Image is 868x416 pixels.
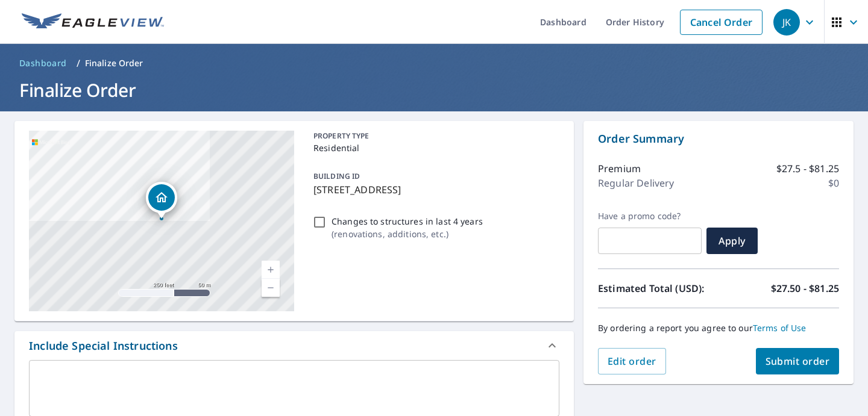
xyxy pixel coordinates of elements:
[14,331,574,360] div: Include Special Instructions
[771,281,839,296] p: $27.50 - $81.25
[598,161,641,176] p: Premium
[85,57,143,69] p: Finalize Order
[262,261,280,279] a: Current Level 17, Zoom In
[22,13,164,31] img: EV Logo
[598,211,702,222] label: Have a promo code?
[146,182,177,219] div: Dropped pin, building 1, Residential property, 1355 7th Ave SE Forest Lake, MN 55025
[756,348,840,374] button: Submit order
[262,279,280,297] a: Current Level 17, Zoom Out
[753,322,807,334] a: Terms of Use
[828,176,839,190] p: $0
[313,182,555,197] p: [STREET_ADDRESS]
[313,171,360,181] p: BUILDING ID
[29,338,178,354] div: Include Special Instructions
[773,9,800,36] div: JK
[598,176,674,190] p: Regular Delivery
[313,141,555,154] p: Residential
[598,281,719,296] p: Estimated Total (USD):
[608,355,656,368] span: Edit order
[598,348,666,374] button: Edit order
[706,228,758,254] button: Apply
[332,228,483,240] p: ( renovations, additions, etc. )
[766,355,830,368] span: Submit order
[598,323,839,334] p: By ordering a report you agree to our
[19,57,67,69] span: Dashboard
[776,161,839,176] p: $27.5 - $81.25
[77,56,80,70] li: /
[716,234,748,247] span: Apply
[14,54,72,73] a: Dashboard
[14,78,854,102] h1: Finalize Order
[598,131,839,147] p: Order Summary
[313,131,555,141] p: PROPERTY TYPE
[14,54,854,73] nav: breadcrumb
[680,10,763,35] a: Cancel Order
[332,215,483,228] p: Changes to structures in last 4 years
